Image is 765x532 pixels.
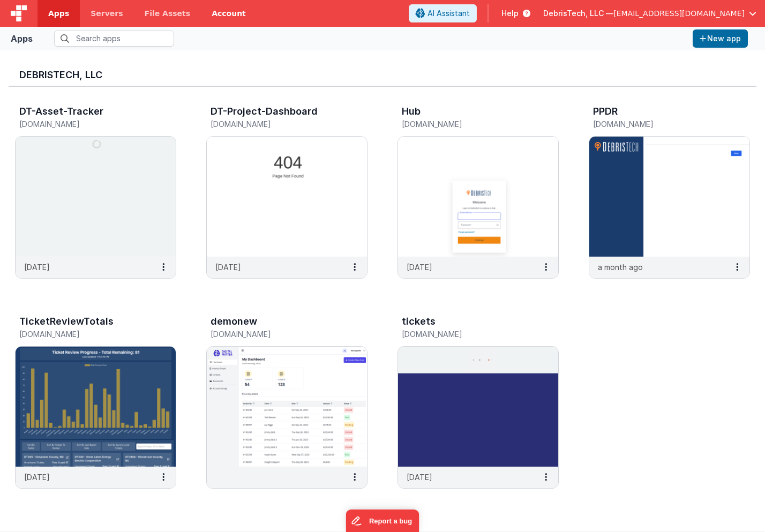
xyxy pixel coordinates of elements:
h5: [DOMAIN_NAME] [19,330,149,338]
h5: [DOMAIN_NAME] [402,120,532,128]
button: AI Assistant [409,4,477,23]
h3: DT-Project-Dashboard [211,106,318,117]
p: [DATE] [24,261,50,273]
span: Apps [48,8,69,19]
h5: [DOMAIN_NAME] [211,120,341,128]
h5: [DOMAIN_NAME] [593,120,723,128]
h3: DT-Asset-Tracker [19,106,103,117]
span: File Assets [145,8,191,19]
p: [DATE] [215,261,241,273]
span: Servers [91,8,123,19]
p: a month ago [598,261,643,273]
button: DebrisTech, LLC — [EMAIL_ADDRESS][DOMAIN_NAME] [543,8,756,19]
h3: tickets [402,316,436,327]
h5: [DOMAIN_NAME] [402,330,532,338]
span: DebrisTech, LLC — [543,8,613,19]
input: Search apps [54,31,174,47]
h3: Hub [402,106,421,117]
p: [DATE] [407,261,432,273]
h5: [DOMAIN_NAME] [19,120,149,128]
h3: PPDR [593,106,618,117]
span: Help [501,8,519,19]
p: [DATE] [407,471,432,483]
h3: TicketReviewTotals [19,316,114,327]
div: Apps [11,32,33,45]
p: [DATE] [24,471,50,483]
span: [EMAIL_ADDRESS][DOMAIN_NAME] [613,8,745,19]
iframe: Marker.io feedback button [346,509,419,532]
h5: [DOMAIN_NAME] [211,330,341,338]
h3: DebrisTech, LLC [19,70,746,80]
span: AI Assistant [427,8,470,19]
h3: demonew [211,316,257,327]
